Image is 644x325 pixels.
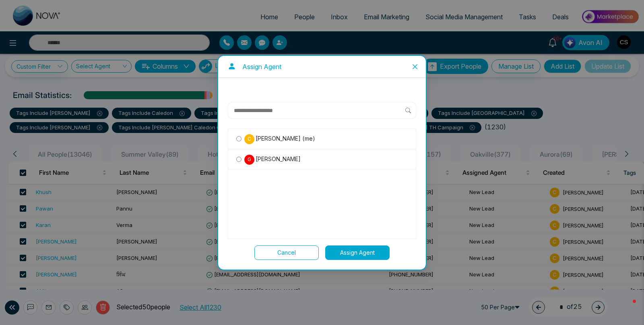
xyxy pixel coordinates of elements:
[254,245,319,260] button: Cancel
[236,157,242,162] input: G[PERSON_NAME]
[244,134,254,144] p: C
[242,62,281,71] p: Assign Agent
[254,134,315,143] span: [PERSON_NAME] (me)
[254,155,301,164] span: [PERSON_NAME]
[325,245,390,260] button: Assign Agent
[404,56,426,78] button: Close
[412,63,418,70] span: close
[617,298,636,317] iframe: Intercom live chat
[236,136,242,141] input: C[PERSON_NAME] (me)
[244,155,254,165] p: G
